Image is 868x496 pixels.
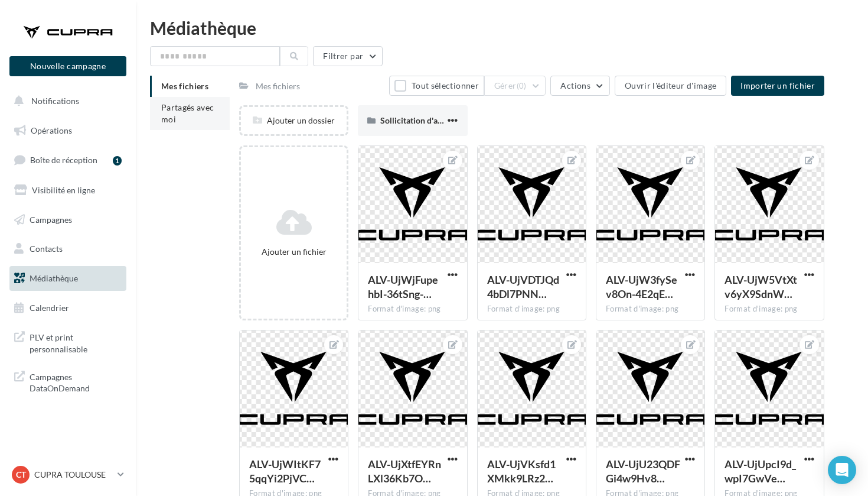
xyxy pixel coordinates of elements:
[828,456,856,484] div: Open Intercom Messenger
[16,469,26,481] span: CT
[30,303,69,313] span: Calendrier
[30,244,63,254] span: Contacts
[256,80,300,92] div: Mes fichiers
[7,236,129,261] a: Contacts
[606,458,680,485] span: ALV-UjU23QDFGi4w9Hv8QBfRFGoZeVtPvMYoR7Lr2p4amHjpjGZ1TGwe
[560,80,590,90] span: Actions
[380,115,448,125] span: Sollicitation d'avis
[7,364,129,399] a: Campagnes DataOnDemand
[484,76,546,96] button: Gérer(0)
[487,273,559,300] span: ALV-UjVDTJQd4bDl7PNNYpY8TrhPAQHgD611TKU8JWYUH1SiC5f4Tz6p
[487,304,576,315] div: Format d'image: png
[7,208,129,232] a: Campagnes
[606,273,677,300] span: ALV-UjW3fySev8On-4E2qE0l0zldTiegIxSyZ11br3Tn8z1CxKOzJ_7s
[389,76,484,96] button: Tout sélectionner
[161,102,214,124] span: Partagés avec moi
[249,458,321,485] span: ALV-UjWItKF75qqYi2PjVC4nGi3ufEj34PmQqdX-QmMB2_5B692C6Wbb
[7,325,129,359] a: PLV et print personnalisable
[150,19,854,37] div: Médiathèque
[7,296,129,320] a: Calendrier
[246,246,342,258] div: Ajouter un fichier
[30,273,78,283] span: Médiathèque
[7,147,129,173] a: Boîte de réception1
[241,115,347,127] div: Ajouter un dossier
[7,118,129,143] a: Opérations
[7,89,124,114] button: Notifications
[740,80,815,90] span: Importer un fichier
[368,304,457,315] div: Format d'image: png
[731,76,824,96] button: Importer un fichier
[7,266,129,291] a: Médiathèque
[313,46,383,66] button: Filtrer par
[725,458,796,485] span: ALV-UjUpcI9d_wpI7GwVeObprCdP12D5tou266BR3CkRXnvNCRTF_gB9
[7,178,129,203] a: Visibilité en ligne
[9,56,126,76] button: Nouvelle campagne
[31,96,79,106] span: Notifications
[161,81,208,91] span: Mes fichiers
[30,214,72,224] span: Campagnes
[113,156,122,166] div: 1
[30,155,97,165] span: Boîte de réception
[31,125,72,135] span: Opérations
[517,81,527,90] span: (0)
[32,185,95,195] span: Visibilité en ligne
[368,458,441,485] span: ALV-UjXtfEYRnLXl36Kb7ObwRPmiobZXqYPeDE2N9qXiRP58cmJM0njj
[487,458,556,485] span: ALV-UjVKsfd1XMkk9LRz2L-dcm1Ow04JTk0lOHC2Gs57YY_wwGBVOAf0
[550,76,609,96] button: Actions
[725,273,797,300] span: ALV-UjW5VtXtv6yX9SdnWgb7FMctl0DJiZk5pJNea17IoY1Exl6_F3lO
[30,329,122,355] span: PLV et print personnalisable
[9,463,126,486] a: CT CUPRA TOULOUSE
[368,273,438,300] span: ALV-UjWjFupehbI-36tSng-widwNo5JZdcfiDXQ8VVkBzRWwlNvjZC2w
[725,304,814,315] div: Format d'image: png
[606,304,695,315] div: Format d'image: png
[34,469,113,481] p: CUPRA TOULOUSE
[615,76,726,96] button: Ouvrir l'éditeur d'image
[30,369,122,394] span: Campagnes DataOnDemand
